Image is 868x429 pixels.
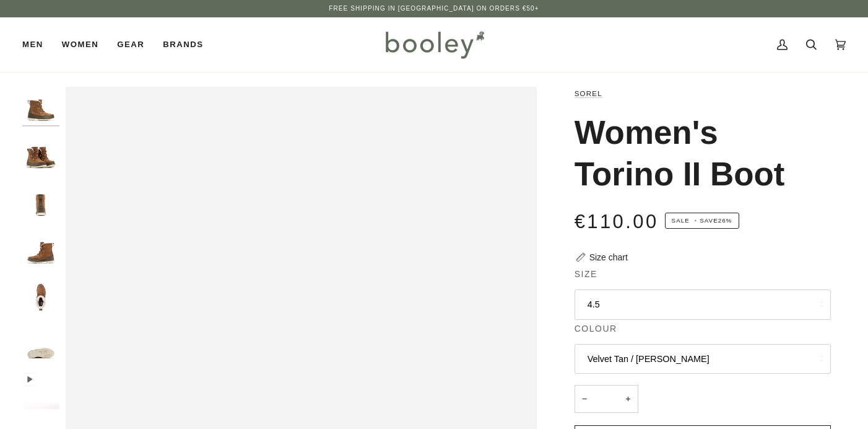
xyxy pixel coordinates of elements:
img: Sorel Women's Torino II Boot Velvet Tan / Olive Green - Booley Galway [22,182,59,219]
span: €110.00 [575,211,659,232]
span: Sale [672,217,690,224]
button: − [575,385,594,413]
span: Size [575,268,597,281]
a: Gear [108,17,154,72]
a: Men [22,17,53,72]
img: Sorel Women's Torino II Boot Velvet Tan / Olive Green - Booley Galway [22,87,59,124]
span: Women [62,38,98,51]
span: Gear [117,38,144,51]
span: Save [665,213,739,229]
span: Men [22,38,43,51]
a: Brands [154,17,212,72]
img: Sorel Women's Torino II Boot Velvet Tan / Olive Green - Booley Galway [22,134,59,171]
img: Sorel Women's Torino II Boot Velvet Tan / Olive Green - Booley Galway [22,276,59,314]
em: • [692,217,700,224]
span: Brands [163,38,203,51]
span: 26% [718,217,732,224]
a: Sorel [575,90,602,97]
img: Sorel Women's Torino II Boot Velvet Tan / Olive Green - Booley Galway [22,324,59,361]
p: Free Shipping in [GEOGRAPHIC_DATA] on Orders €50+ [329,4,539,14]
span: Colour [575,322,617,335]
img: Sorel Women's Torino II Boot Velvet Tan / Olive Green - Booley Galway [22,229,59,267]
h1: Women's Torino II Boot [575,112,822,194]
button: Velvet Tan / [PERSON_NAME] [575,344,831,374]
button: + [618,385,638,413]
a: Women [53,17,108,72]
div: Size chart [589,251,628,264]
input: Quantity [575,385,638,413]
img: Booley [380,27,488,63]
button: 4.5 [575,290,831,320]
img: Sorel Women's Torino II Boot Velvet Tan / Olive Green - Booley Galway [22,372,59,409]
